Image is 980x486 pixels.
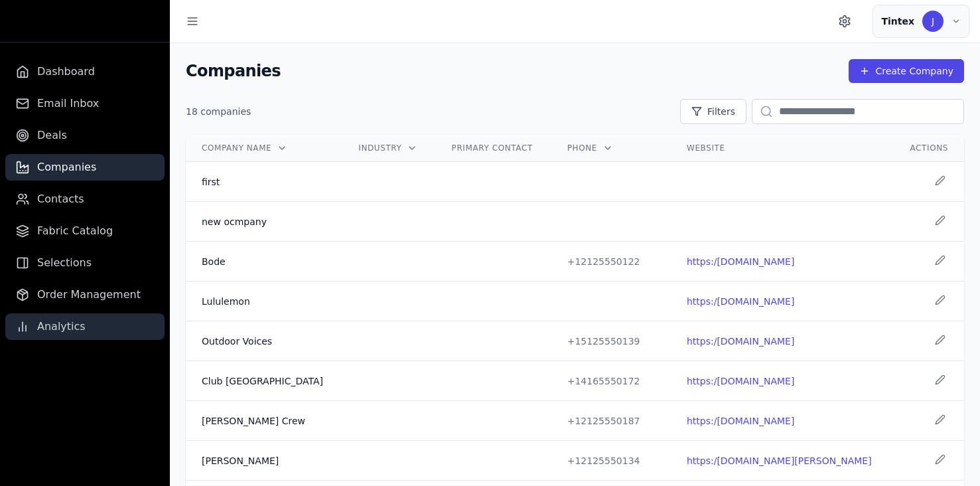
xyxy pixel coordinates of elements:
[932,292,948,308] button: Edit Company
[687,336,794,347] a: https:/[DOMAIN_NAME]
[932,412,948,428] button: Edit Company
[186,105,251,118] div: 18 companies
[932,451,948,467] button: Edit Company
[932,212,948,228] button: Edit Company
[687,256,794,267] a: https:/[DOMAIN_NAME]
[37,127,67,143] span: Deals
[436,135,551,162] th: Primary Contact
[680,99,746,124] button: Filters
[932,252,948,268] button: Edit Company
[892,135,964,162] th: Actions
[358,143,419,153] div: Industry
[202,175,326,189] div: first
[567,374,655,388] div: +14165550172
[5,250,165,276] a: Selections
[687,455,872,466] a: https:/[DOMAIN_NAME][PERSON_NAME]
[687,416,794,426] a: https:/[DOMAIN_NAME]
[833,9,857,33] button: Settings
[687,296,794,307] a: https:/[DOMAIN_NAME]
[567,143,655,153] div: Phone
[932,173,948,189] button: Edit Company
[671,135,892,162] th: Website
[932,372,948,388] button: Edit Company
[5,313,165,340] a: Analytics
[932,332,948,348] button: Edit Company
[37,191,84,207] span: Contacts
[567,454,655,467] div: +12125550134
[5,282,165,308] a: Order Management
[37,255,92,271] span: Selections
[202,255,326,268] div: Bode
[5,122,165,149] a: Deals
[180,9,204,33] button: Toggle sidebar
[567,335,655,348] div: +15125550139
[5,218,165,244] a: Fabric Catalog
[37,159,96,175] span: Companies
[37,287,141,303] span: Order Management
[881,15,914,28] div: Tintex
[37,319,86,335] span: Analytics
[567,255,655,268] div: +12125550122
[37,223,113,239] span: Fabric Catalog
[873,5,969,38] button: Account menu
[687,376,794,386] a: https:/[DOMAIN_NAME]
[202,374,326,388] div: Club [GEOGRAPHIC_DATA]
[202,335,326,348] div: Outdoor Voices
[922,11,944,32] div: J
[5,154,165,181] a: Companies
[5,90,165,117] a: Email Inbox
[202,454,326,467] div: [PERSON_NAME]
[186,60,281,82] h1: Companies
[202,143,326,153] div: Company Name
[849,59,964,83] button: Create Company
[5,58,165,85] a: Dashboard
[202,414,326,428] div: [PERSON_NAME] Crew
[5,186,165,212] a: Contacts
[37,96,99,112] span: Email Inbox
[202,215,326,228] div: new ocmpany
[202,295,326,308] div: Lululemon
[37,64,95,80] span: Dashboard
[567,414,655,428] div: +12125550187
